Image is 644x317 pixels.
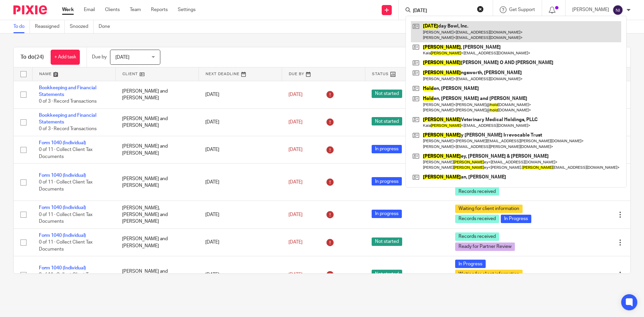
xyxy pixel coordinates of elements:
td: [PERSON_NAME] and [PERSON_NAME] [115,164,199,201]
td: [DATE] [199,136,282,163]
td: [DATE] [199,201,282,228]
td: [PERSON_NAME] and [PERSON_NAME] [115,256,199,294]
a: To do [13,20,30,33]
a: Form 1040 (Individual) [39,141,86,145]
span: Waiting for client information [455,270,523,278]
a: Form 1040 (Individual) [39,205,86,210]
span: [DATE] [288,212,303,217]
a: Snoozed [70,20,94,33]
td: [PERSON_NAME], [PERSON_NAME] and [PERSON_NAME] [115,201,199,228]
a: Settings [178,6,196,13]
a: Form 1040 (Individual) [39,173,86,178]
h1: To do [20,54,44,61]
span: 0 of 3 · Record Transactions [39,127,97,131]
td: [DATE] [199,164,282,201]
span: Records received [455,232,499,241]
img: svg%3E [612,5,623,15]
span: In Progress [501,215,531,223]
span: 0 of 11 · Collect Client Tax Documents [39,272,93,284]
span: Records received [455,187,499,196]
a: Bookkeeping and Financial Statements [39,113,96,124]
input: Search [412,8,473,14]
span: [DATE] [288,92,303,97]
span: Get Support [509,7,535,12]
td: [DATE] [199,81,282,108]
span: 0 of 3 · Record Transactions [39,99,97,104]
td: [PERSON_NAME] and [PERSON_NAME] [115,81,199,108]
span: Not started [372,270,402,278]
span: Not started [372,90,402,98]
span: 0 of 11 · Collect Client Tax Documents [39,212,93,224]
a: + Add task [51,50,80,65]
td: [PERSON_NAME] and [PERSON_NAME] [115,108,199,136]
span: (24) [35,54,44,60]
p: Due by [92,54,107,60]
a: Reports [151,6,168,13]
td: [PERSON_NAME] and [PERSON_NAME] [115,136,199,163]
p: [PERSON_NAME] [572,6,609,13]
span: In Progress [455,260,486,268]
span: Ready for Partner Review [455,243,515,251]
span: Not started [372,237,402,246]
span: Waiting for client information [455,205,523,213]
a: Reassigned [35,20,65,33]
span: [DATE] [288,120,303,124]
span: In progress [372,145,402,153]
img: Pixie [13,5,47,14]
span: In progress [372,177,402,186]
span: [DATE] [288,180,303,184]
a: Team [130,6,141,13]
td: [DATE] [199,108,282,136]
span: 0 of 11 · Collect Client Tax Documents [39,240,93,252]
span: Not started [372,117,402,125]
a: Bookkeeping and Financial Statements [39,86,96,97]
td: [DATE] [199,228,282,256]
span: [DATE] [288,147,303,152]
a: Email [84,6,95,13]
a: Form 1040 (Individual) [39,266,86,270]
span: [DATE] [288,272,303,277]
td: [PERSON_NAME] and [PERSON_NAME] [115,228,199,256]
button: Clear [477,6,484,12]
td: [DATE] [199,256,282,294]
span: Records received [455,215,499,223]
a: Work [62,6,74,13]
a: Form 1040 (Individual) [39,233,86,238]
span: In progress [372,210,402,218]
span: 0 of 11 · Collect Client Tax Documents [39,147,93,159]
span: 0 of 11 · Collect Client Tax Documents [39,180,93,192]
span: [DATE] [288,240,303,245]
span: [DATE] [115,55,129,60]
a: Clients [105,6,120,13]
a: Done [99,20,115,33]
